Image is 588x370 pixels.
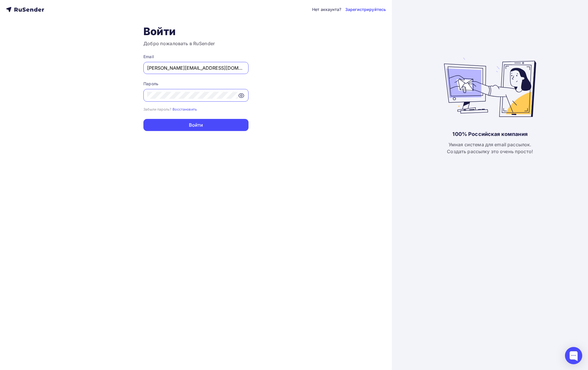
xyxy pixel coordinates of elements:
[452,131,527,138] div: 100% Российская компания
[147,64,245,71] input: Укажите свой email
[143,81,249,87] div: Пароль
[143,40,249,47] h3: Добро пожаловать в RuSender
[312,7,341,12] div: Нет аккаунта?
[143,107,171,111] small: Забыли пароль?
[172,107,197,111] a: Восстановить
[172,107,197,111] small: Восстановить
[143,119,249,131] button: Войти
[143,54,249,60] div: Email
[143,25,249,38] h1: Войти
[345,7,386,12] a: Зарегистрируйтесь
[447,141,533,155] div: Умная система для email рассылок. Создать рассылку это очень просто!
